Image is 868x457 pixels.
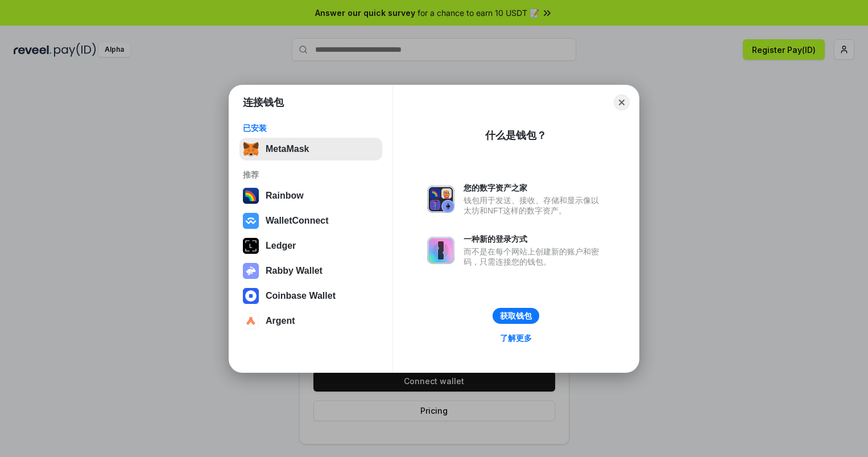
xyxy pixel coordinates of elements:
div: 了解更多 [500,333,532,343]
div: Rainbow [266,191,304,201]
a: 了解更多 [493,331,539,345]
div: 推荐 [243,170,379,180]
button: WalletConnect [239,209,382,232]
img: svg+xml,%3Csvg%20xmlns%3D%22http%3A%2F%2Fwww.w3.org%2F2000%2Fsvg%22%20fill%3D%22none%22%20viewBox... [243,263,259,279]
div: Rabby Wallet [266,266,323,276]
img: svg+xml,%3Csvg%20fill%3D%22none%22%20height%3D%2233%22%20viewBox%3D%220%200%2035%2033%22%20width%... [243,141,259,157]
button: Rabby Wallet [239,260,382,282]
div: 您的数字资产之家 [464,183,605,193]
img: svg+xml,%3Csvg%20width%3D%22120%22%20height%3D%22120%22%20viewBox%3D%220%200%20120%20120%22%20fil... [243,188,259,204]
button: 获取钱包 [493,308,539,324]
h1: 连接钱包 [243,96,284,109]
button: Ledger [239,234,382,257]
div: WalletConnect [266,216,329,226]
button: MetaMask [239,138,382,160]
img: svg+xml,%3Csvg%20xmlns%3D%22http%3A%2F%2Fwww.w3.org%2F2000%2Fsvg%22%20fill%3D%22none%22%20viewBox... [427,186,454,213]
img: svg+xml,%3Csvg%20xmlns%3D%22http%3A%2F%2Fwww.w3.org%2F2000%2Fsvg%22%20fill%3D%22none%22%20viewBox... [427,237,454,264]
div: Argent [266,316,295,326]
div: Ledger [266,241,296,251]
button: Close [614,94,630,110]
div: 什么是钱包？ [485,129,547,142]
button: Argent [239,310,382,332]
img: svg+xml,%3Csvg%20width%3D%2228%22%20height%3D%2228%22%20viewBox%3D%220%200%2028%2028%22%20fill%3D... [243,213,259,229]
img: svg+xml,%3Csvg%20width%3D%2228%22%20height%3D%2228%22%20viewBox%3D%220%200%2028%2028%22%20fill%3D... [243,313,259,329]
div: 而不是在每个网站上创建新的账户和密码，只需连接您的钱包。 [464,246,605,267]
button: Rainbow [239,184,382,207]
div: 获取钱包 [500,311,532,321]
img: svg+xml,%3Csvg%20xmlns%3D%22http%3A%2F%2Fwww.w3.org%2F2000%2Fsvg%22%20width%3D%2228%22%20height%3... [243,238,259,254]
button: Coinbase Wallet [239,285,382,307]
div: 已安装 [243,123,379,133]
div: Coinbase Wallet [266,291,336,301]
div: MetaMask [266,144,309,154]
div: 一种新的登录方式 [464,234,605,244]
div: 钱包用于发送、接收、存储和显示像以太坊和NFT这样的数字资产。 [464,195,605,216]
img: svg+xml,%3Csvg%20width%3D%2228%22%20height%3D%2228%22%20viewBox%3D%220%200%2028%2028%22%20fill%3D... [243,288,259,304]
